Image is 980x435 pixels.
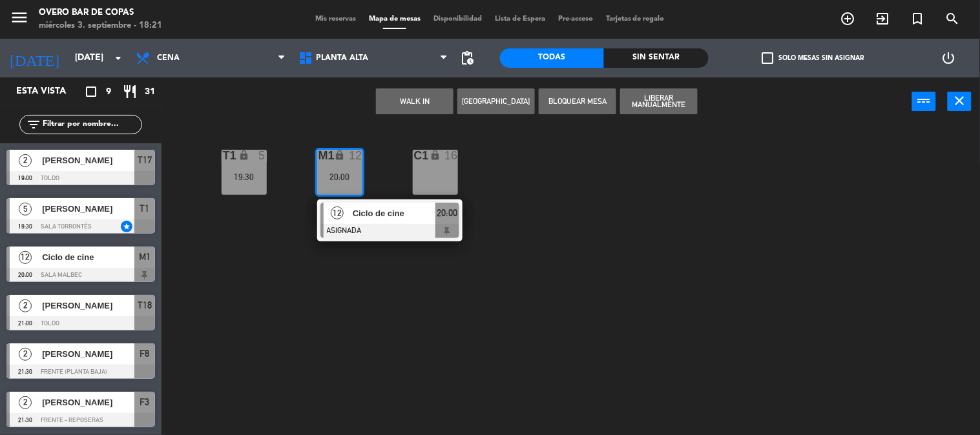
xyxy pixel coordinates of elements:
[19,154,32,167] span: 2
[948,92,972,111] button: close
[157,54,180,63] span: Cena
[349,150,362,161] div: 12
[552,15,599,23] span: Pre-acceso
[26,117,41,132] i: filter_list
[145,85,155,99] span: 31
[42,347,134,361] span: [PERSON_NAME]
[138,152,152,168] span: T17
[42,299,134,312] span: [PERSON_NAME]
[110,50,126,66] i: arrow_drop_down
[444,150,457,161] div: 16
[41,117,141,132] input: Filtrar por nombre...
[488,15,552,23] span: Lista de Espera
[353,207,435,220] span: Ciclo de cine
[6,84,93,99] div: Esta vista
[238,150,249,161] i: lock
[19,251,32,264] span: 12
[10,8,29,32] button: menu
[500,48,605,68] div: Todas
[19,348,32,361] span: 2
[317,54,369,63] span: Planta Alta
[42,154,134,167] span: [PERSON_NAME]
[762,52,864,64] label: Solo mesas sin asignar
[138,298,152,313] span: T18
[42,396,134,409] span: [PERSON_NAME]
[840,11,856,26] i: add_circle_outline
[917,93,932,108] i: power_input
[19,203,32,216] span: 5
[140,201,150,216] span: T1
[42,250,134,264] span: Ciclo de cine
[139,249,151,265] span: M1
[258,150,266,161] div: 5
[910,11,926,26] i: turned_in_not
[620,88,698,114] button: Liberar Manualmente
[19,396,32,409] span: 2
[941,50,957,66] i: power_settings_new
[106,85,111,99] span: 9
[331,207,344,219] span: 12
[457,88,535,114] button: [GEOGRAPHIC_DATA]
[460,50,475,66] span: pending_actions
[39,6,162,19] div: Overo Bar de Copas
[604,48,709,68] div: Sin sentar
[362,15,427,23] span: Mapa de mesas
[875,11,891,26] i: exit_to_app
[317,172,362,181] div: 20:00
[762,52,773,64] span: check_box_outline_blank
[39,19,162,32] div: miércoles 3. septiembre - 18:21
[945,11,961,26] i: search
[140,394,150,410] span: F3
[222,172,267,181] div: 19:30
[430,150,441,161] i: lock
[42,202,134,216] span: [PERSON_NAME]
[912,92,936,111] button: power_input
[599,15,671,23] span: Tarjetas de regalo
[376,88,454,114] button: WALK IN
[83,84,99,99] i: crop_square
[122,84,138,99] i: restaurant
[427,15,488,23] span: Disponibilidad
[952,93,968,108] i: close
[140,346,150,361] span: F8
[19,299,32,312] span: 2
[10,8,29,27] i: menu
[539,88,616,114] button: Bloquear Mesa
[437,205,457,221] span: 20:00
[309,15,362,23] span: Mis reservas
[334,150,345,161] i: lock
